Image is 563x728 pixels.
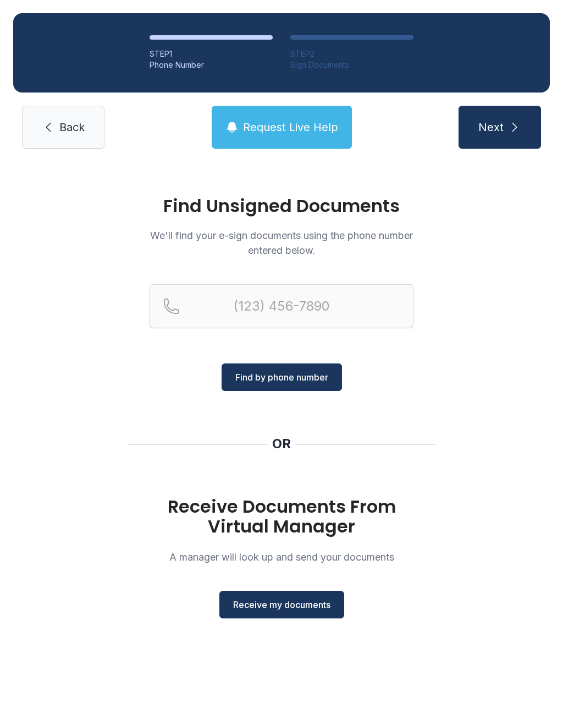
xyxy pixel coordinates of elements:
div: Sign Documents [290,59,413,70]
p: We'll find your e-sign documents using the phone number entered below. [150,228,413,258]
span: Request Live Help [243,119,338,135]
span: Back [59,119,85,135]
p: A manager will look up and send your documents [150,550,413,564]
div: Phone Number [150,59,273,70]
div: OR [272,435,291,453]
span: Next [478,119,504,135]
span: Receive my documents [233,598,330,611]
h1: Find Unsigned Documents [150,197,413,215]
input: Reservation phone number [150,284,413,328]
span: Find by phone number [235,371,328,384]
div: STEP 2 [290,48,413,59]
h1: Receive Documents From Virtual Manager [150,497,413,536]
div: STEP 1 [150,48,273,59]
